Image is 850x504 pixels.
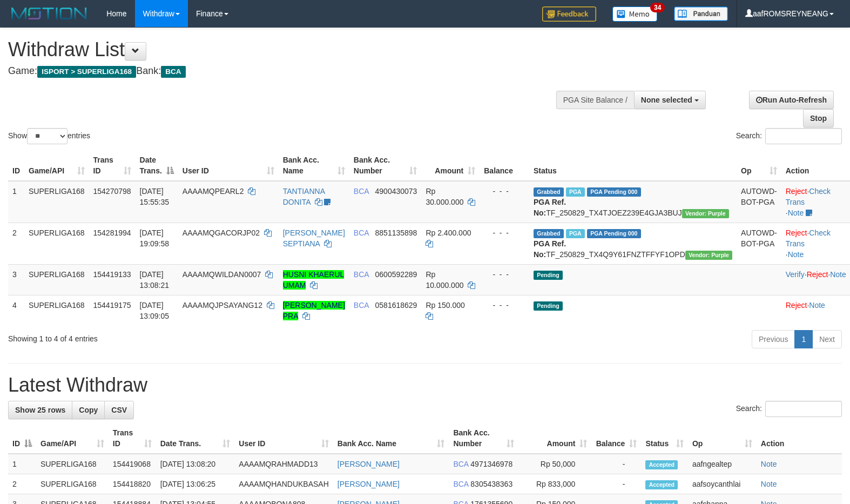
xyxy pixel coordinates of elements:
[761,480,777,488] a: Note
[426,229,471,237] span: Rp 2.400.000
[24,295,89,326] td: SUPERLIGA168
[8,128,90,144] label: Show entries
[140,229,170,248] span: [DATE] 19:09:58
[809,301,825,310] a: Note
[470,460,512,468] span: Copy 4971346978 to clipboard
[737,150,781,181] th: Op: activate to sort column ascending
[15,406,65,414] span: Show 25 rows
[234,474,333,494] td: AAAAMQHANDUKBASAH
[612,6,658,22] img: Button%20Memo.svg
[591,474,641,494] td: -
[283,270,345,290] a: HUSNI KHAERUL UMAM
[449,423,518,454] th: Bank Acc. Number: activate to sort column ascending
[338,480,400,488] a: [PERSON_NAME]
[737,181,781,223] td: AUTOWD-BOT-PGA
[807,270,828,279] a: Reject
[178,150,279,181] th: User ID: activate to sort column ascending
[426,270,463,290] span: Rp 10.000.000
[529,181,737,223] td: TF_250829_TX4TJOEZ239E4GJA3BUJ
[8,295,24,326] td: 4
[140,187,170,206] span: [DATE] 15:55:35
[484,227,525,238] div: - - -
[156,454,235,474] td: [DATE] 13:08:20
[349,150,422,181] th: Bank Acc. Number: activate to sort column ascending
[8,474,36,494] td: 2
[830,270,846,279] a: Note
[8,223,24,264] td: 2
[37,66,136,78] span: ISPORT > SUPERLIGA168
[8,264,24,295] td: 3
[788,209,804,217] a: Note
[484,300,525,311] div: - - -
[375,187,417,196] span: Copy 4900430073 to clipboard
[566,229,585,238] span: Marked by aafnonsreyleab
[650,3,665,12] span: 34
[634,91,706,109] button: None selected
[333,423,449,454] th: Bank Acc. Name: activate to sort column ascending
[8,374,842,396] h1: Latest Withdraw
[93,270,131,279] span: 154419133
[688,474,757,494] td: aafsoycanthlai
[111,406,127,414] span: CSV
[375,301,417,310] span: Copy 0581618629 to clipboard
[587,229,641,238] span: PGA Pending
[786,229,831,248] a: Check Trans
[737,223,781,264] td: AUTOWD-BOT-PGA
[8,454,36,474] td: 1
[682,209,729,218] span: Vendor URL: https://trx4.1velocity.biz
[786,187,831,206] a: Check Trans
[453,460,468,468] span: BCA
[529,223,737,264] td: TF_250829_TX4Q9Y61FNZTFFYF1OPD
[566,187,585,197] span: Marked by aafmaleo
[156,474,235,494] td: [DATE] 13:06:25
[786,270,805,279] a: Verify
[109,474,156,494] td: 154418820
[534,301,563,311] span: Pending
[591,454,641,474] td: -
[453,480,468,488] span: BCA
[140,270,170,290] span: [DATE] 13:08:21
[338,460,400,468] a: [PERSON_NAME]
[688,454,757,474] td: aafngealtep
[803,109,834,127] a: Stop
[27,128,68,144] select: Showentries
[24,223,89,264] td: SUPERLIGA168
[375,229,417,237] span: Copy 8851135898 to clipboard
[8,66,556,77] h4: Game: Bank:
[375,270,417,279] span: Copy 0600592289 to clipboard
[484,186,525,197] div: - - -
[8,5,90,22] img: MOTION_logo.png
[426,301,464,310] span: Rp 150.000
[8,181,24,223] td: 1
[24,264,89,295] td: SUPERLIGA168
[8,329,346,344] div: Showing 1 to 4 of 4 entries
[674,6,728,21] img: panduan.png
[283,301,345,320] a: [PERSON_NAME] PRA
[279,150,349,181] th: Bank Acc. Name: activate to sort column ascending
[794,330,813,348] a: 1
[480,150,529,181] th: Balance
[354,187,369,196] span: BCA
[89,150,136,181] th: Trans ID: activate to sort column ascending
[645,480,678,489] span: Accepted
[283,229,345,248] a: [PERSON_NAME] SEPTIANA
[354,229,369,237] span: BCA
[234,423,333,454] th: User ID: activate to sort column ascending
[786,229,807,237] a: Reject
[234,454,333,474] td: AAAAMQRAHMADD13
[183,301,262,310] span: AAAAMQJPSAYANG12
[736,128,842,144] label: Search:
[354,301,369,310] span: BCA
[36,423,109,454] th: Game/API: activate to sort column ascending
[79,406,98,414] span: Copy
[8,39,556,61] h1: Withdraw List
[788,250,804,259] a: Note
[183,270,261,279] span: AAAAMQWILDAN0007
[752,330,795,348] a: Previous
[534,229,564,238] span: Grabbed
[8,150,24,181] th: ID
[72,401,105,419] a: Copy
[749,91,834,109] a: Run Auto-Refresh
[36,474,109,494] td: SUPERLIGA168
[685,251,732,260] span: Vendor URL: https://trx4.1velocity.biz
